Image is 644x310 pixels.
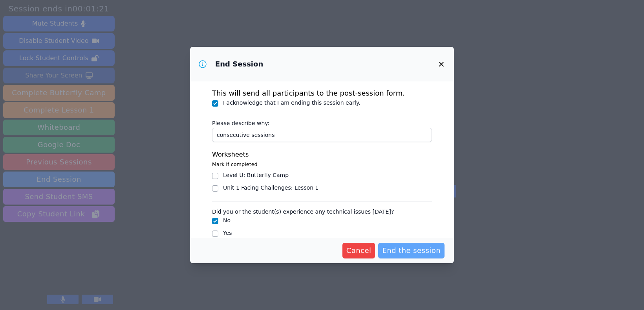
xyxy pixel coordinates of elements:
[223,184,318,192] div: Unit 1 Facing Challenges : Lesson 1
[223,217,231,223] label: No
[223,100,360,106] label: I acknowledge that I am ending this session early.
[346,245,371,256] span: Cancel
[342,243,375,258] button: Cancel
[215,59,263,69] h3: End Session
[212,205,394,216] legend: Did you or the student(s) experience any technical issues [DATE]?
[223,171,289,179] div: Level U : Butterfly Camp
[212,150,432,159] h3: Worksheets
[212,161,258,167] small: Mark if completed
[212,88,432,99] p: This will send all participants to the post-session form.
[378,243,445,258] button: End the session
[382,245,441,256] span: End the session
[223,230,232,236] label: Yes
[212,116,432,128] label: Please describe why:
